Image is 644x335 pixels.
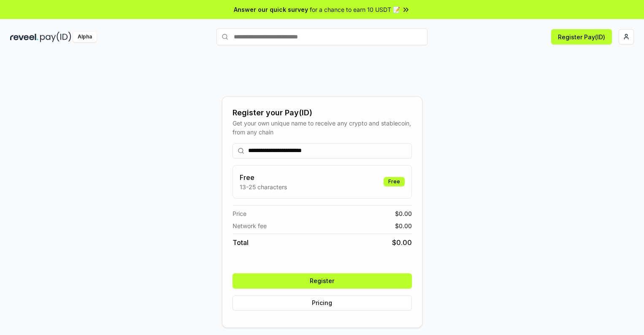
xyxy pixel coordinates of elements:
[233,107,412,119] div: Register your Pay(ID)
[395,221,412,230] span: $ 0.00
[233,295,412,310] button: Pricing
[395,209,412,218] span: $ 0.00
[73,32,97,42] div: Alpha
[233,119,412,136] div: Get your own unique name to receive any crypto and stablecoin, from any chain
[240,182,287,191] p: 13-25 characters
[551,29,612,44] button: Register Pay(ID)
[233,237,249,248] span: Total
[384,177,405,186] div: Free
[10,32,38,42] img: reveel_dark
[233,221,267,230] span: Network fee
[240,172,287,182] h3: Free
[233,209,246,218] span: Price
[310,5,400,14] span: for a chance to earn 10 USDT 📝
[233,273,412,289] button: Register
[392,237,412,248] span: $ 0.00
[40,32,71,42] img: pay_id
[234,5,308,14] span: Answer our quick survey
